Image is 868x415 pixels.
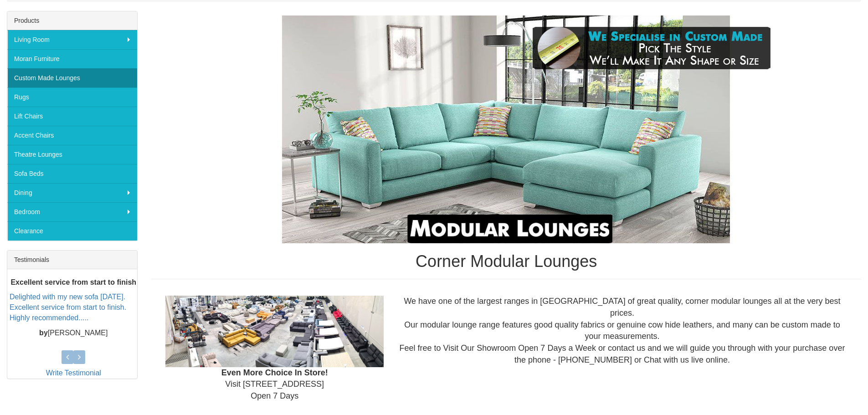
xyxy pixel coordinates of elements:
a: Moran Furniture [7,49,137,68]
a: Custom Made Lounges [7,68,137,87]
div: Testimonials [7,251,137,269]
a: Theatre Lounges [7,145,137,164]
a: Rugs [7,87,137,107]
a: Dining [7,183,137,202]
img: Showroom [165,296,384,367]
div: Visit [STREET_ADDRESS] Open 7 Days [159,296,390,402]
h1: Corner Modular Lounges [151,252,861,271]
div: Products [7,11,137,30]
a: Sofa Beds [7,164,137,183]
a: Living Room [7,30,137,49]
b: Even More Choice In Store! [221,368,328,377]
a: Clearance [7,221,137,241]
b: by [39,329,48,337]
a: Bedroom [7,202,137,221]
a: Accent Chairs [7,126,137,145]
a: Write Testimonial [46,369,101,377]
div: We have one of the largest ranges in [GEOGRAPHIC_DATA] of great quality, corner modular lounges a... [390,296,854,366]
a: Delighted with my new sofa [DATE]. Excellent service from start to finish. Highly recommended..... [10,293,126,322]
img: Corner Modular Lounges [233,15,780,243]
p: [PERSON_NAME] [10,328,137,338]
b: Excellent service from start to finish [10,278,136,286]
a: Lift Chairs [7,107,137,126]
